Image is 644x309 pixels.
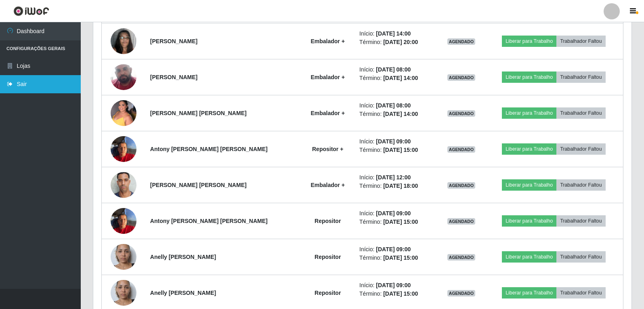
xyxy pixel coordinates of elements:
[359,209,433,218] li: Início:
[359,74,433,82] li: Término:
[376,138,411,145] time: [DATE] 09:00
[383,183,418,189] time: [DATE] 18:00
[502,71,556,83] button: Liberar para Trabalho
[359,65,433,74] li: Início:
[383,39,418,45] time: [DATE] 20:00
[150,182,247,188] strong: [PERSON_NAME] [PERSON_NAME]
[556,215,605,227] button: Trabalhador Faltou
[111,204,136,238] img: 1757435455970.jpeg
[150,38,197,44] strong: [PERSON_NAME]
[376,282,411,288] time: [DATE] 09:00
[376,30,411,37] time: [DATE] 14:00
[359,137,433,146] li: Início:
[312,146,343,152] strong: Repositor +
[359,110,433,118] li: Término:
[447,254,476,261] span: AGENDADO
[502,36,556,47] button: Liberar para Trabalho
[359,245,433,254] li: Início:
[383,147,418,153] time: [DATE] 15:00
[502,251,556,263] button: Liberar para Trabalho
[359,146,433,154] li: Término:
[502,287,556,298] button: Liberar para Trabalho
[359,173,433,182] li: Início:
[111,24,136,58] img: 1757604463996.jpeg
[447,146,476,153] span: AGENDADO
[315,254,341,260] strong: Repositor
[383,219,418,225] time: [DATE] 15:00
[150,218,268,224] strong: Antony [PERSON_NAME] [PERSON_NAME]
[111,56,136,98] img: 1657310989877.jpeg
[13,6,49,16] img: CoreUI Logo
[502,179,556,191] button: Liberar para Trabalho
[447,38,476,45] span: AGENDADO
[556,251,605,263] button: Trabalhador Faltou
[359,38,433,46] li: Término:
[383,111,418,117] time: [DATE] 14:00
[383,75,418,81] time: [DATE] 14:00
[556,71,605,83] button: Trabalhador Faltou
[447,218,476,225] span: AGENDADO
[359,101,433,110] li: Início:
[376,102,411,109] time: [DATE] 08:00
[376,210,411,217] time: [DATE] 09:00
[359,290,433,298] li: Término:
[310,110,344,116] strong: Embalador +
[111,234,136,280] img: 1736004574003.jpeg
[359,281,433,290] li: Início:
[150,254,216,260] strong: Anelly [PERSON_NAME]
[376,66,411,73] time: [DATE] 08:00
[556,179,605,191] button: Trabalhador Faltou
[556,287,605,298] button: Trabalhador Faltou
[383,254,418,261] time: [DATE] 15:00
[376,246,411,252] time: [DATE] 09:00
[150,146,268,152] strong: Antony [PERSON_NAME] [PERSON_NAME]
[376,174,411,181] time: [DATE] 12:00
[150,74,197,80] strong: [PERSON_NAME]
[150,110,247,116] strong: [PERSON_NAME] [PERSON_NAME]
[359,29,433,38] li: Início:
[502,107,556,119] button: Liberar para Trabalho
[111,168,136,202] img: 1698511606496.jpeg
[447,182,476,189] span: AGENDADO
[310,74,344,80] strong: Embalador +
[383,290,418,297] time: [DATE] 15:00
[359,182,433,190] li: Término:
[447,74,476,81] span: AGENDADO
[310,182,344,188] strong: Embalador +
[447,290,476,296] span: AGENDADO
[315,218,341,224] strong: Repositor
[556,107,605,119] button: Trabalhador Faltou
[447,110,476,117] span: AGENDADO
[150,290,216,296] strong: Anelly [PERSON_NAME]
[556,36,605,47] button: Trabalhador Faltou
[310,38,344,44] strong: Embalador +
[359,218,433,226] li: Término:
[315,290,341,296] strong: Repositor
[502,143,556,155] button: Liberar para Trabalho
[556,143,605,155] button: Trabalhador Faltou
[502,215,556,227] button: Liberar para Trabalho
[359,254,433,262] li: Término:
[111,96,136,130] img: 1754434546105.jpeg
[111,132,136,166] img: 1757435455970.jpeg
